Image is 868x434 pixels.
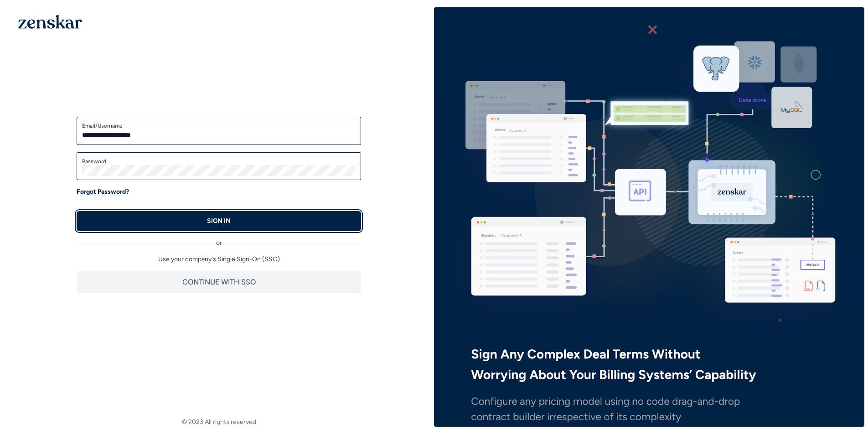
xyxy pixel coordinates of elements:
[77,271,361,293] button: CONTINUE WITH SSO
[4,418,434,427] footer: © 2023 All rights reserved
[82,122,356,129] label: Email/Username
[77,187,129,196] a: Forgot Password?
[77,211,361,231] button: SIGN IN
[77,255,361,264] p: Use your company's Single Sign-On (SSO)
[77,231,361,248] div: or
[82,158,356,165] label: Password
[207,217,231,226] p: SIGN IN
[18,15,82,29] img: 1OGAJ2xQqyY4LXKgY66KYq0eOWRCkrZdAb3gUhuVAqdWPZE9SRJmCz+oDMSn4zDLXe31Ii730ItAGKgCKgCCgCikA4Av8PJUP...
